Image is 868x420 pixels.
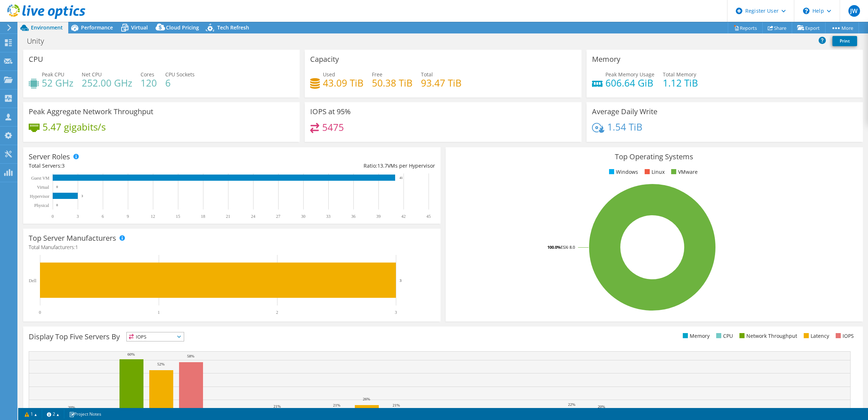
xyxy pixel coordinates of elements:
span: Environment [31,24,63,31]
text: 39 [376,214,381,219]
h4: 93.47 TiB [421,79,462,87]
text: 24 [251,214,255,219]
span: Cloud Pricing [166,24,199,31]
li: Network Throughput [738,332,797,340]
h4: 5.47 gigabits/s [42,123,106,131]
h3: Server Roles [29,153,70,161]
span: Total [421,71,433,78]
text: 6 [102,214,104,219]
span: Tech Refresh [217,24,249,31]
text: 3 [395,310,397,315]
h3: IOPS at 95% [310,108,351,116]
h4: 1.54 TiB [607,123,642,131]
text: Virtual [37,185,49,190]
text: 18% [538,407,545,412]
text: 12 [151,214,155,219]
h3: Top Server Manufacturers [29,234,116,242]
span: Total Memory [663,71,696,78]
text: Dell [29,278,36,283]
span: Peak Memory Usage [605,71,654,78]
a: Export [792,22,826,33]
span: IOPS [127,332,184,341]
a: Share [762,22,792,33]
span: Peak CPU [42,71,64,78]
li: Latency [802,332,829,340]
text: 18 [201,214,205,219]
h4: 52 GHz [42,79,73,87]
h4: 50.38 TiB [372,79,413,87]
span: 1 [75,244,78,251]
text: 20% [68,405,75,409]
a: 1 [20,409,42,419]
h3: Peak Aggregate Network Throughput [29,108,153,116]
div: Ratio: VMs per Hypervisor [232,162,435,170]
span: Performance [81,24,113,31]
text: 0 [39,310,41,315]
text: 36 [351,214,356,219]
a: More [825,22,859,33]
span: 3 [62,162,65,169]
text: 21% [273,404,281,408]
text: 45 [426,214,431,219]
text: 41 [399,176,403,180]
text: 2 [276,310,278,315]
li: VMware [669,168,698,176]
tspan: ESXi 8.0 [561,244,575,250]
text: 33 [326,214,330,219]
text: 20% [598,404,605,409]
span: Used [323,71,335,78]
text: 3 [77,214,79,219]
li: CPU [714,332,733,340]
text: 26% [363,397,370,401]
text: 3 [81,194,83,198]
span: JW [848,5,860,17]
text: 52% [157,362,165,366]
svg: \n [803,8,810,14]
text: 0 [56,185,58,189]
tspan: 100.0% [547,244,561,250]
h3: Top Operating Systems [451,153,857,161]
text: 21% [333,403,340,407]
h4: 1.12 TiB [663,79,698,87]
h3: Capacity [310,55,339,63]
li: Linux [643,168,665,176]
span: Cores [141,71,154,78]
text: 42 [401,214,406,219]
text: Guest VM [31,176,49,181]
h4: 5475 [322,123,344,131]
div: Total Servers: [29,162,232,170]
text: 1 [158,310,160,315]
text: Hypervisor [30,194,49,199]
a: Reports [728,22,763,33]
text: 21 [226,214,230,219]
text: 9 [127,214,129,219]
h3: Memory [592,55,620,63]
h3: Average Daily Write [592,108,657,116]
text: Physical [34,203,49,208]
text: 60% [127,352,135,356]
h4: 6 [165,79,195,87]
li: IOPS [834,332,854,340]
text: 21% [393,403,400,407]
text: 30 [301,214,305,219]
text: 58% [187,354,194,358]
h1: Unity [24,37,55,45]
li: Windows [607,168,638,176]
span: Net CPU [82,71,102,78]
a: 2 [42,409,64,419]
a: Print [832,36,857,46]
span: 13.7 [377,162,388,169]
span: Virtual [131,24,148,31]
text: 0 [52,214,54,219]
span: Free [372,71,382,78]
a: Project Notes [64,409,106,419]
h4: 606.64 GiB [605,79,654,87]
text: 3 [399,278,402,283]
h4: 120 [141,79,157,87]
h3: CPU [29,55,43,63]
text: 0 [56,203,58,207]
h4: Total Manufacturers: [29,243,435,251]
span: CPU Sockets [165,71,195,78]
h4: 252.00 GHz [82,79,132,87]
text: 15 [176,214,180,219]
